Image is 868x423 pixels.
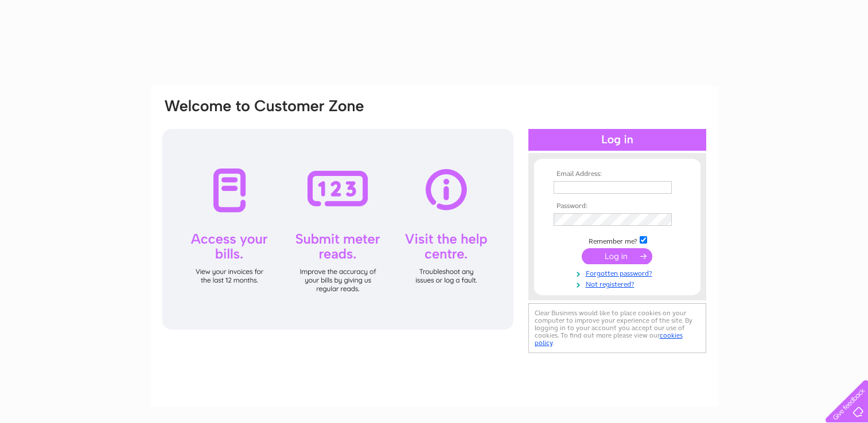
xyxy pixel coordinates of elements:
a: cookies policy [535,331,683,347]
th: Password: [551,202,684,210]
input: Submit [582,248,652,264]
td: Remember me? [551,234,684,246]
a: Not registered? [554,278,684,289]
a: Forgotten password? [554,267,684,278]
div: Clear Business would like to place cookies on your computer to improve your experience of the sit... [528,303,706,353]
th: Email Address: [551,170,684,178]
